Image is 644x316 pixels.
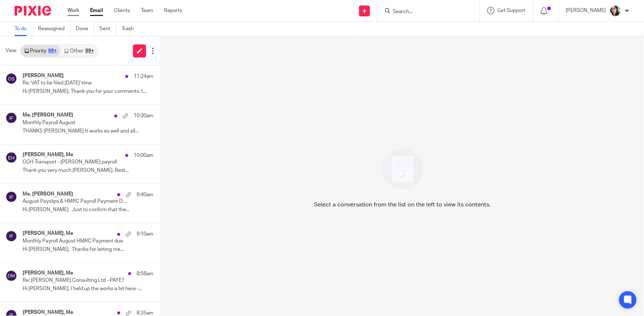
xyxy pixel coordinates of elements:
[610,5,621,17] img: me%20(1).jpg
[23,159,127,165] p: GGH Transport - [PERSON_NAME] payroll
[60,45,97,57] a: Other99+
[137,191,153,198] p: 9:40am
[114,7,130,14] a: Clients
[67,7,79,14] a: Work
[76,22,94,36] a: Done
[23,80,127,86] p: Re: VAT to be filed [DATE]' time
[134,73,153,80] p: 11:24am
[48,48,57,54] div: 99+
[5,191,17,203] img: svg%3E
[5,112,17,124] img: svg%3E
[15,6,51,16] img: Pixie
[23,309,73,316] h4: [PERSON_NAME], Me
[23,238,127,244] p: Monthly Payroll August HMRC Payment due
[392,9,458,15] input: Search
[5,152,17,163] img: svg%3E
[5,47,16,55] span: View
[134,152,153,159] p: 10:00am
[23,277,127,284] p: Re: [PERSON_NAME] Consulting Ltd - PAYE?
[23,286,153,292] p: Hi [PERSON_NAME], I held up the works a bit here -...
[23,198,127,205] p: August Payslips & HMRC Payroll Payment Due
[377,144,428,194] img: image
[23,152,73,158] h4: [PERSON_NAME], Me
[5,230,17,242] img: svg%3E
[38,22,70,36] a: Reassigned
[23,88,153,95] p: Hi [PERSON_NAME], Thank you for your comments. I...
[23,246,153,253] p: Hi [PERSON_NAME], Thanks for letting me...
[566,7,606,14] p: [PERSON_NAME]
[137,270,153,277] p: 8:58am
[122,22,139,36] a: Trash
[5,270,17,282] img: svg%3E
[137,230,153,238] p: 9:10am
[134,112,153,119] p: 10:30am
[5,73,17,84] img: svg%3E
[498,8,526,13] span: Get Support
[23,230,73,237] h4: [PERSON_NAME], Me
[23,128,153,134] p: THANKS [PERSON_NAME] It works so well and all...
[21,45,60,57] a: Priority99+
[23,167,153,174] p: Thank you very much [PERSON_NAME]. Best...
[141,7,153,14] a: Team
[85,48,94,54] div: 99+
[15,22,32,36] a: To do
[23,120,127,126] p: Monthly Payroll August
[23,73,64,79] h4: [PERSON_NAME]
[23,112,73,118] h4: Me, [PERSON_NAME]
[314,200,491,209] p: Select a conversation from the list on the left to view its contents.
[23,270,73,276] h4: [PERSON_NAME], Me
[99,22,116,36] a: Sent
[164,7,182,14] a: Reports
[23,207,153,213] p: Hi [PERSON_NAME] Just to confirm that the...
[23,191,73,197] h4: Me, [PERSON_NAME]
[90,7,103,14] a: Email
